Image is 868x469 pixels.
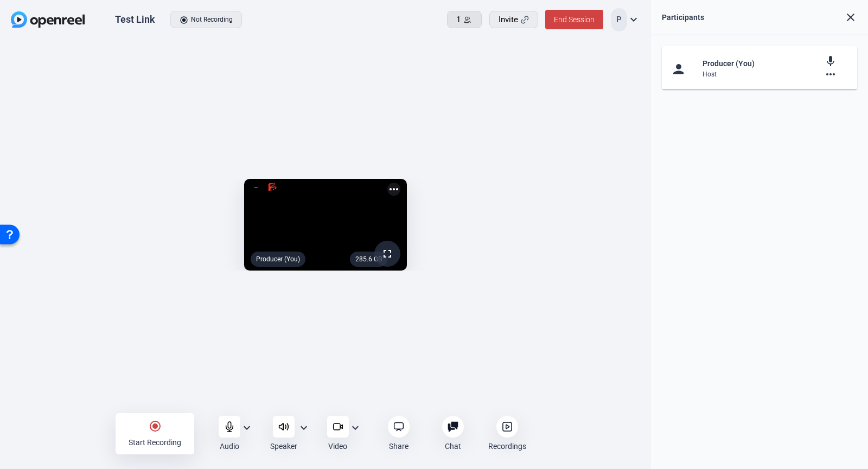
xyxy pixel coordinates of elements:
[545,10,603,29] button: End Session
[703,57,816,70] div: Producer (You)
[381,247,394,260] mat-icon: fullscreen
[268,183,277,194] img: logo
[703,70,816,79] div: Host
[115,13,155,26] div: Test Link
[445,441,461,452] div: Chat
[447,11,482,28] button: 1
[251,252,305,267] div: Producer (You)
[671,61,684,74] mat-icon: person
[129,437,181,448] div: Start Recording
[387,183,400,196] mat-icon: more_horiz
[488,441,526,452] div: Recordings
[662,11,704,24] div: Participants
[611,8,627,31] div: P
[824,68,837,81] mat-icon: more_horiz
[554,15,595,24] span: End Session
[824,55,837,68] mat-icon: mic
[270,441,297,452] div: Speaker
[240,421,253,434] mat-icon: expand_more
[149,420,162,433] mat-icon: radio_button_checked
[389,441,409,452] div: Share
[297,421,310,434] mat-icon: expand_more
[489,11,538,28] button: Invite
[456,14,461,26] span: 1
[11,11,85,28] img: OpenReel logo
[220,441,239,452] div: Audio
[499,14,518,26] span: Invite
[844,11,857,24] mat-icon: close
[350,252,387,267] div: 285.6 GB
[328,441,347,452] div: Video
[627,13,640,26] mat-icon: expand_more
[349,421,362,434] mat-icon: expand_more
